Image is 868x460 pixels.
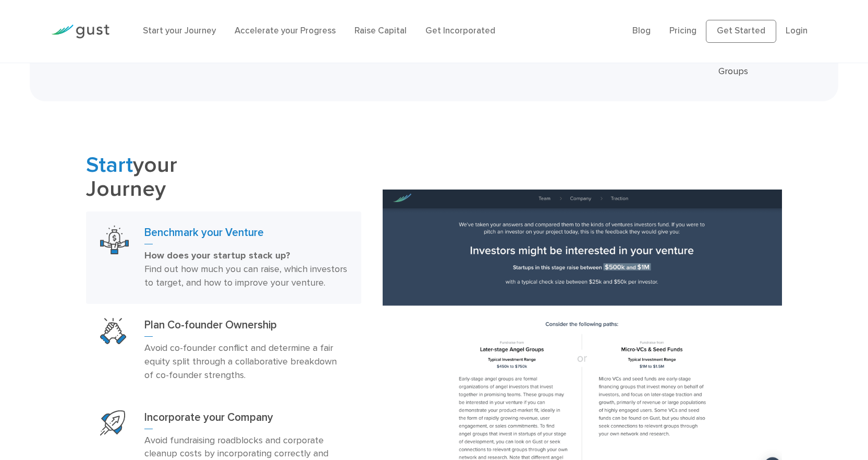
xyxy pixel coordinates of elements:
[143,26,216,36] a: Start your Journey
[100,226,129,254] img: Benchmark Your Venture
[86,154,361,202] h2: your Journey
[86,211,361,304] a: Benchmark Your VentureBenchmark your VentureHow does your startup stack up? Find out how much you...
[144,250,290,261] strong: How does your startup stack up?
[786,26,808,36] a: Login
[51,25,109,39] img: Gust Logo
[632,26,651,36] a: Blog
[144,410,347,429] h3: Incorporate your Company
[144,318,347,337] h3: Plan Co-founder Ownership
[100,410,125,435] img: Start Your Company
[354,26,407,36] a: Raise Capital
[706,20,776,43] a: Get Started
[144,264,347,288] span: Find out how much you can raise, which investors to target, and how to improve your venture.
[86,304,361,396] a: Plan Co Founder OwnershipPlan Co-founder OwnershipAvoid co-founder conflict and determine a fair ...
[235,26,336,36] a: Accelerate your Progress
[669,26,696,36] a: Pricing
[86,152,133,178] span: Start
[144,341,347,382] p: Avoid co-founder conflict and determine a fair equity split through a collaborative breakdown of ...
[425,26,495,36] a: Get Incorporated
[100,318,126,344] img: Plan Co Founder Ownership
[144,226,347,244] h3: Benchmark your Venture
